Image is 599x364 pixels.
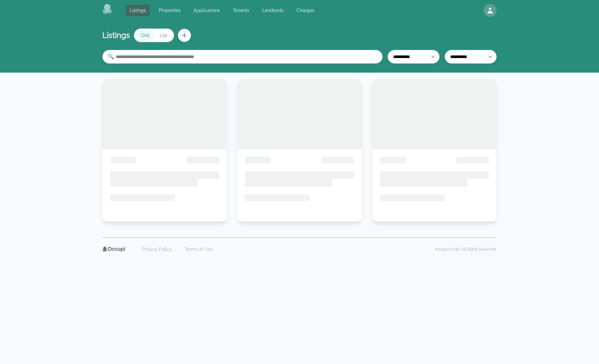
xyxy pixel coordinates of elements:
[258,5,288,16] a: Landlords
[435,247,497,252] p: © 2025 Occupi. All Rights Reserved.
[138,244,176,254] a: Privacy Policy
[229,5,253,16] a: Tenants
[181,244,217,254] a: Terms of Use
[102,30,130,41] h1: Listings
[155,30,172,41] button: List
[126,5,150,16] a: Listings
[293,5,318,16] a: Charges
[178,29,191,42] button: Create new listing
[155,5,184,16] a: Properties
[190,5,224,16] a: Applications
[135,30,155,41] button: Grid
